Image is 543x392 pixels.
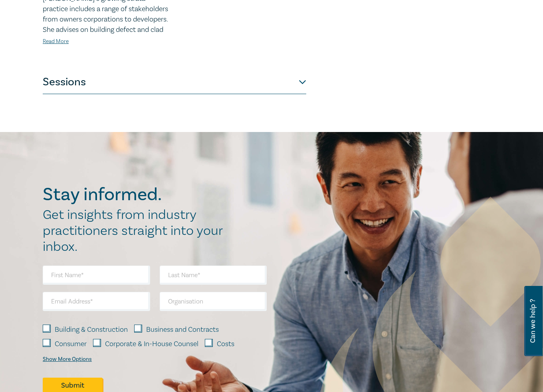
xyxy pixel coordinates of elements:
div: Show More Options [43,356,92,362]
button: Sessions [43,70,306,94]
input: Organisation [160,292,267,311]
label: Consumer [55,339,87,349]
label: Corporate & In-House Counsel [105,339,198,349]
label: Building & Construction [55,325,128,335]
label: Business and Contracts [146,325,219,335]
h2: Get insights from industry practitioners straight into your inbox. [43,207,231,255]
label: Costs [217,339,234,349]
input: First Name* [43,266,150,285]
span: Can we help ? [529,291,537,351]
a: Read More [43,38,69,45]
h2: Stay informed. [43,184,231,205]
input: Email Address* [43,292,150,311]
input: Last Name* [160,266,267,285]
